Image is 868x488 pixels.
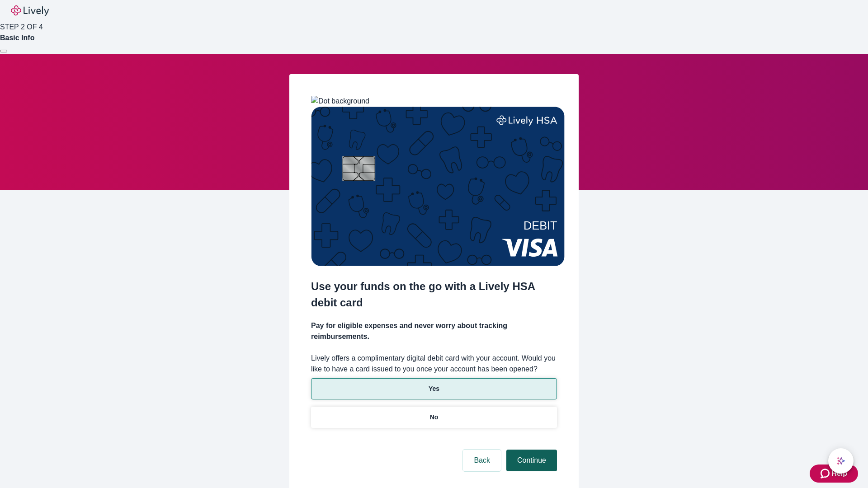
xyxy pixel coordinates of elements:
span: Help [831,468,847,479]
svg: Zendesk support icon [821,468,831,479]
p: No [430,413,439,422]
h4: Pay for eligible expenses and never worry about tracking reimbursements. [311,320,557,342]
button: chat [828,448,854,474]
button: Zendesk support iconHelp [810,465,858,483]
svg: Lively AI Assistant [836,456,845,465]
button: Continue [506,450,557,471]
h2: Use your funds on the go with a Lively HSA debit card [311,278,557,311]
button: Back [463,450,501,471]
button: No [311,407,557,428]
img: Dot background [311,96,369,107]
img: Debit card [311,107,565,266]
img: Lively [11,5,49,16]
label: Lively offers a complimentary digital debit card with your account. Would you like to have a card... [311,353,557,375]
button: Yes [311,378,557,399]
p: Yes [429,384,439,394]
